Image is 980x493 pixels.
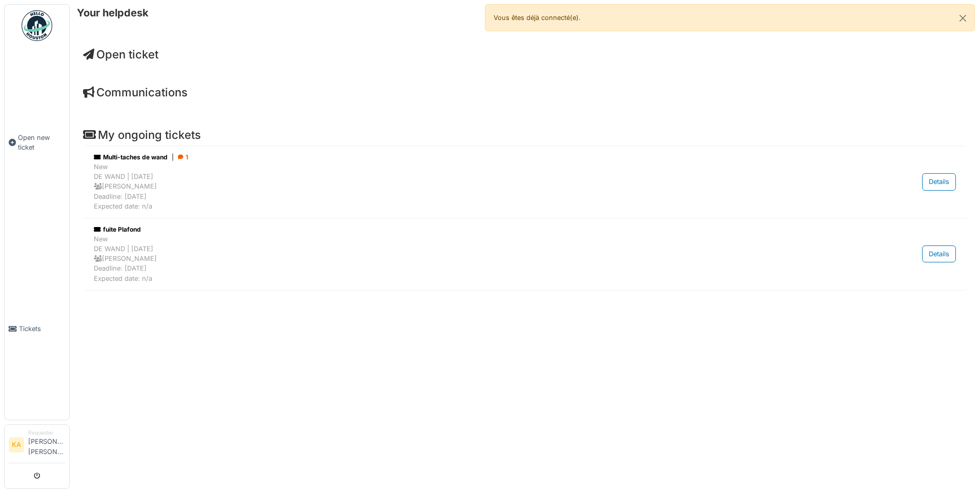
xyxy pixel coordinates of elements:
[9,429,65,463] a: KA Requester[PERSON_NAME] [PERSON_NAME]
[5,47,69,238] a: Open new ticket
[172,153,174,162] span: |
[91,222,958,286] a: fuite Plafond NewDE WAND | [DATE] [PERSON_NAME]Deadline: [DATE]Expected date: n/a Details
[922,245,956,262] div: Details
[83,48,158,61] a: Open ticket
[951,5,974,32] button: Close
[28,429,65,461] li: [PERSON_NAME] [PERSON_NAME]
[83,86,967,99] h4: Communications
[94,225,830,234] div: fuite Plafond
[83,128,967,141] h4: My ongoing tickets
[94,162,830,211] div: New DE WAND | [DATE] [PERSON_NAME] Deadline: [DATE] Expected date: n/a
[18,133,65,152] span: Open new ticket
[485,4,975,31] div: Vous êtes déjà connecté(e).
[94,234,830,283] div: New DE WAND | [DATE] [PERSON_NAME] Deadline: [DATE] Expected date: n/a
[5,238,69,420] a: Tickets
[9,437,24,453] li: KA
[94,153,830,162] div: Multi-taches de wand
[77,7,149,19] h6: Your helpdesk
[22,10,52,41] img: Badge_color-CXgf-gQk.svg
[91,150,958,214] a: Multi-taches de wand| 1 NewDE WAND | [DATE] [PERSON_NAME]Deadline: [DATE]Expected date: n/a Details
[922,173,956,190] div: Details
[19,324,65,334] span: Tickets
[28,429,65,437] div: Requester
[178,153,188,162] div: 1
